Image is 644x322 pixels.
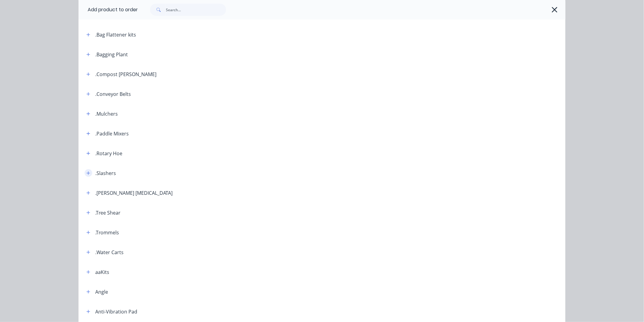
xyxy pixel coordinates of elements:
div: .Compost [PERSON_NAME] [95,71,156,78]
div: .Slashers [95,170,116,177]
div: Anti-Vibration Pad [95,308,137,315]
input: Search... [166,4,226,16]
div: .Mulchers [95,110,118,117]
div: aaKits [95,268,109,276]
div: .Paddle Mixers [95,130,129,137]
div: .Tree Shear [95,209,121,216]
div: .Water Carts [95,249,124,256]
div: .[PERSON_NAME] [MEDICAL_DATA] [95,189,173,197]
div: .Conveyor Belts [95,90,131,98]
div: .Trommels [95,229,119,236]
div: .Bagging Plant [95,51,128,58]
div: Angle [95,288,108,296]
div: .Rotary Hoe [95,150,122,157]
div: .Bag Flattener kits [95,31,136,38]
